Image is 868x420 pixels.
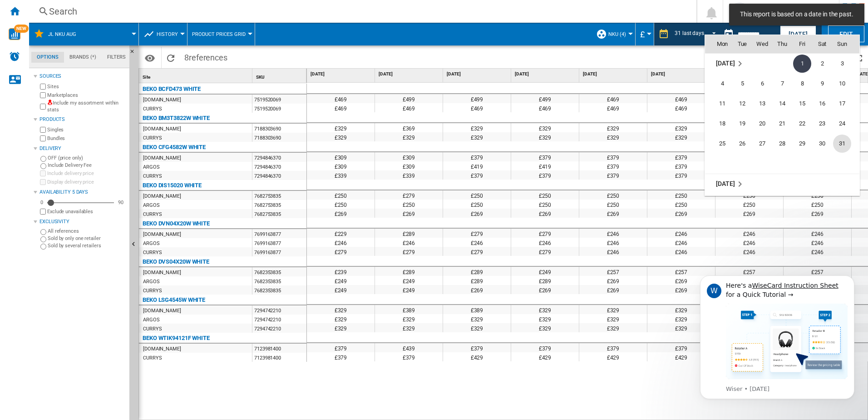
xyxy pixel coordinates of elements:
[713,115,731,133] span: 18
[812,35,832,53] th: Sat
[772,74,792,94] td: Thursday August 7 2025
[813,135,831,153] span: 30
[832,74,859,94] td: Sunday August 10 2025
[832,94,859,114] td: Sunday August 17 2025
[792,74,812,94] td: Friday August 8 2025
[793,115,811,133] span: 22
[705,114,859,134] tr: Week 4
[792,134,812,154] td: Friday August 29 2025
[813,115,831,133] span: 23
[772,94,792,114] td: Thursday August 14 2025
[772,134,792,154] td: Thursday August 28 2025
[832,114,859,134] td: Sunday August 24 2025
[793,95,811,113] span: 15
[713,135,731,153] span: 25
[792,114,812,134] td: Friday August 22 2025
[705,134,859,154] tr: Week 5
[812,134,832,154] td: Saturday August 30 2025
[812,74,832,94] td: Saturday August 9 2025
[752,94,772,114] td: Wednesday August 13 2025
[732,134,752,154] td: Tuesday August 26 2025
[793,75,811,93] span: 8
[732,94,752,114] td: Tuesday August 12 2025
[753,75,771,93] span: 6
[705,134,732,154] td: Monday August 25 2025
[733,115,751,133] span: 19
[733,75,751,93] span: 5
[813,75,831,93] span: 9
[705,74,859,94] tr: Week 2
[705,94,732,114] td: Monday August 11 2025
[705,74,732,94] td: Monday August 4 2025
[713,95,731,113] span: 11
[832,35,859,53] th: Sun
[716,180,735,187] span: [DATE]
[773,115,791,133] span: 21
[753,135,771,153] span: 27
[705,53,772,74] td: August 2025
[705,154,859,174] tr: Week undefined
[833,75,851,93] span: 10
[772,114,792,134] td: Thursday August 21 2025
[732,74,752,94] td: Tuesday August 5 2025
[752,35,772,53] th: Wed
[833,115,851,133] span: 24
[705,94,859,114] tr: Week 3
[812,53,832,74] td: Saturday August 2 2025
[813,55,831,73] span: 2
[705,35,732,53] th: Mon
[812,114,832,134] td: Saturday August 23 2025
[813,95,831,113] span: 16
[733,135,751,153] span: 26
[732,114,752,134] td: Tuesday August 19 2025
[792,53,812,74] td: Friday August 1 2025
[705,174,859,194] tr: Week undefined
[713,75,731,93] span: 4
[752,114,772,134] td: Wednesday August 20 2025
[705,53,859,74] tr: Week 1
[773,95,791,113] span: 14
[733,95,751,113] span: 12
[833,135,851,153] span: 31
[793,135,811,153] span: 29
[737,10,856,19] span: This report is based on a date in the past.
[705,35,859,195] md-calendar: Calendar
[793,55,811,73] span: 1
[773,75,791,93] span: 7
[752,134,772,154] td: Wednesday August 27 2025
[753,95,771,113] span: 13
[792,35,812,53] th: Fri
[753,115,771,133] span: 20
[772,35,792,53] th: Thu
[732,35,752,53] th: Tue
[832,134,859,154] td: Sunday August 31 2025
[705,114,732,134] td: Monday August 18 2025
[752,74,772,94] td: Wednesday August 6 2025
[833,95,851,113] span: 17
[812,94,832,114] td: Saturday August 16 2025
[716,60,735,67] span: [DATE]
[705,174,859,194] td: September 2025
[832,53,859,74] td: Sunday August 3 2025
[792,94,812,114] td: Friday August 15 2025
[773,135,791,153] span: 28
[833,55,851,73] span: 3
